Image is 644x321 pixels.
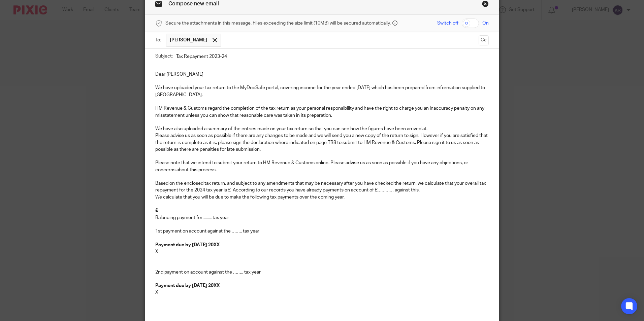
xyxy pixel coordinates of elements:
[155,105,489,119] p: HM Revenue & Customs regard the completion of the tax return as your personal responsibility and ...
[155,214,489,221] p: Balancing payment for ........ tax year
[482,0,489,9] a: Close this dialog window
[155,283,220,288] strong: Payment due by [DATE] 20XX
[155,159,489,173] p: Please note that we intend to submit your return to HM Revenue & Customs online. Please advise us...
[479,35,489,45] button: Cc
[155,243,220,247] strong: Payment due by [DATE] 20XX
[155,289,489,296] p: X
[482,20,489,27] span: On
[155,126,489,132] p: We have also uploaded a summary of the entries made on your tax return so that you can see how th...
[155,37,163,43] label: To:
[170,37,207,43] span: [PERSON_NAME]
[155,248,489,255] p: X
[155,269,489,276] p: 2nd payment on account against the …….. tax year
[155,208,158,213] strong: £
[155,194,489,201] p: We calculate that you will be due to make the following tax payments over the coming year.
[168,1,219,6] span: Compose new email
[155,228,489,235] p: 1st payment on account against the …….. tax year
[155,180,489,194] p: Based on the enclosed tax return, and subject to any amendments that may be necessary after you h...
[165,20,391,27] span: Secure the attachments in this message. Files exceeding the size limit (10MB) will be secured aut...
[155,71,489,78] p: Dear [PERSON_NAME]
[155,53,173,60] label: Subject:
[437,20,458,27] span: Switch off
[155,132,489,153] p: Please advise us as soon as possible if there are any changes to be made and we will send you a n...
[155,84,489,98] p: We have uploaded your tax return to the MyDocSafe portal, covering income for the year ended [DAT...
